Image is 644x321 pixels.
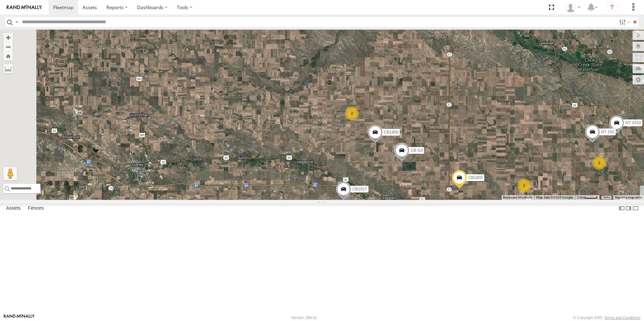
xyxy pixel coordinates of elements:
[563,2,583,12] div: Al Bahnsen
[632,204,639,213] label: Hide Summary Table
[577,195,584,199] span: 2 km
[615,195,642,199] a: Report a map error
[14,17,20,27] label: Search Query
[7,5,42,10] img: rand-logo.svg
[625,121,641,126] span: NT 0319
[411,148,423,153] span: CB G3
[25,204,47,213] label: Fences
[603,196,610,199] a: Terms (opens in new tab)
[4,314,35,321] a: Visit our Website
[592,156,606,170] div: 2
[605,316,640,320] a: Terms and Conditions
[352,187,367,192] span: CB1917
[573,316,640,320] div: © Copyright 2025 -
[3,204,24,213] label: Assets
[575,195,600,200] button: Map Scale: 2 km per 35 pixels
[625,204,632,213] label: Dock Summary Table to the Right
[468,175,483,180] span: CB1805
[3,167,17,180] button: Drag Pegman onto the map to open Street View
[3,33,13,42] button: Zoom in
[345,107,359,120] div: 2
[601,130,614,134] span: NT 192
[384,130,398,135] span: CB1850
[3,51,13,61] button: Zoom Home
[517,179,531,192] div: 2
[291,316,317,320] div: Version: 308.01
[3,64,13,73] label: Measure
[503,195,532,200] button: Keyboard shortcuts
[607,2,617,13] i: ?
[616,17,631,27] label: Search Filter Options
[618,204,625,213] label: Dock Summary Table to the Left
[536,195,573,199] span: Map data ©2025 Google
[633,75,644,84] label: Map Settings
[3,42,13,51] button: Zoom out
